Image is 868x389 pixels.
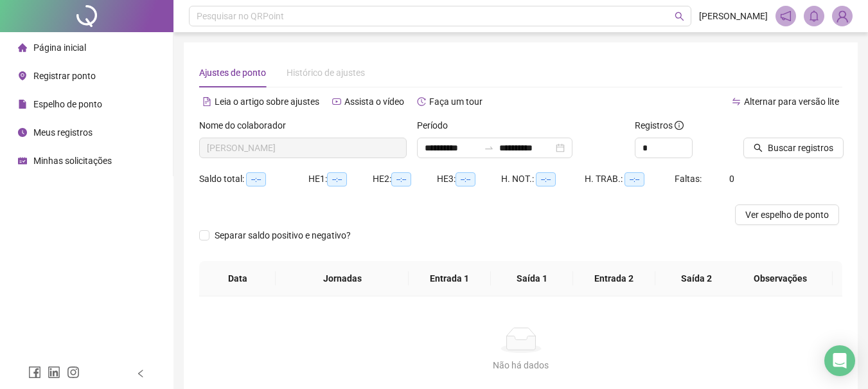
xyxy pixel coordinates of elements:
span: --:-- [624,172,644,186]
span: Alternar para versão lite [744,96,839,107]
span: Assista o vídeo [344,96,404,107]
span: Ver espelho de ponto [745,208,829,222]
span: bell [808,10,820,22]
div: HE 1: [308,172,373,186]
th: Jornadas [276,261,408,296]
span: swap-right [484,143,494,153]
span: schedule [18,156,27,165]
span: Leia o artigo sobre ajustes [215,96,319,107]
span: file [18,100,27,109]
span: info-circle [675,121,684,130]
div: Não há dados [215,358,827,372]
span: youtube [332,97,341,106]
span: search [754,143,763,152]
div: HE 3: [437,172,501,186]
span: --:-- [246,172,266,186]
label: Nome do colaborador [199,118,294,132]
th: Saída 2 [655,261,738,296]
span: home [18,43,27,52]
th: Data [199,261,276,296]
span: Faça um tour [429,96,483,107]
div: Saldo total: [199,172,308,186]
span: Registrar ponto [33,71,96,81]
span: --:-- [536,172,556,186]
div: HE 2: [373,172,437,186]
button: Buscar registros [743,138,844,158]
span: Observações [738,271,822,285]
span: instagram [67,366,80,379]
span: 0 [729,174,734,184]
span: facebook [28,366,41,379]
label: Período [417,118,456,132]
span: Separar saldo positivo e negativo? [209,228,356,242]
span: --:-- [456,172,475,186]
span: Minhas solicitações [33,156,112,166]
span: swap [732,97,741,106]
th: Entrada 2 [573,261,655,296]
span: search [675,12,684,21]
div: Open Intercom Messenger [824,345,855,376]
th: Saída 1 [491,261,573,296]
span: Página inicial [33,42,86,53]
span: Meus registros [33,127,93,138]
span: file-text [202,97,211,106]
span: Buscar registros [768,141,833,155]
th: Observações [728,261,833,296]
span: history [417,97,426,106]
span: environment [18,71,27,80]
span: --:-- [327,172,347,186]
span: Ajustes de ponto [199,68,266,78]
span: Histórico de ajustes [287,68,365,78]
span: Registros [635,118,684,132]
div: H. NOT.: [501,172,585,186]
span: --:-- [391,172,411,186]
button: Ver espelho de ponto [735,204,839,225]
span: linkedin [48,366,60,379]
span: [PERSON_NAME] [699,9,768,23]
span: notification [780,10,792,22]
span: left [136,369,145,378]
span: to [484,143,494,153]
span: Faltas: [675,174,704,184]
span: clock-circle [18,128,27,137]
div: H. TRAB.: [585,172,675,186]
span: Espelho de ponto [33,99,102,109]
img: 92658 [833,6,852,26]
span: MARCIO CUNHA DE SOUZA [207,138,399,158]
th: Entrada 1 [409,261,491,296]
